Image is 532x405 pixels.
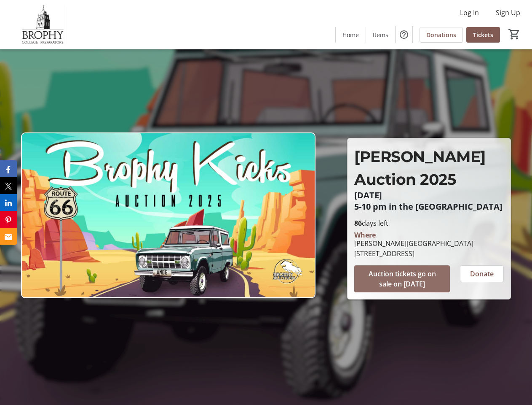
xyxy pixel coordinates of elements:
[354,232,376,238] div: Where
[354,219,362,228] span: 86
[336,27,366,43] a: Home
[342,30,359,39] span: Home
[354,265,450,292] button: Auction tickets go on sale on [DATE]
[354,191,504,200] p: [DATE]
[373,30,388,39] span: Items
[364,269,440,289] span: Auction tickets go on sale on [DATE]
[354,147,486,189] span: [PERSON_NAME] Auction 2025
[21,132,315,298] img: Campaign CTA Media Photo
[354,218,504,228] p: days left
[354,202,504,211] p: 5-10 pm in the [GEOGRAPHIC_DATA]
[5,3,80,46] img: Brophy College Preparatory 's Logo
[460,265,504,282] button: Donate
[453,6,486,19] button: Log In
[489,6,527,19] button: Sign Up
[466,27,500,43] a: Tickets
[396,26,412,43] button: Help
[460,8,479,18] span: Log In
[470,269,494,279] span: Donate
[426,30,456,39] span: Donations
[420,27,463,43] a: Donations
[354,248,473,259] div: [STREET_ADDRESS]
[354,238,473,248] div: [PERSON_NAME][GEOGRAPHIC_DATA]
[496,8,520,18] span: Sign Up
[507,27,522,42] button: Cart
[366,27,395,43] a: Items
[473,30,493,39] span: Tickets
